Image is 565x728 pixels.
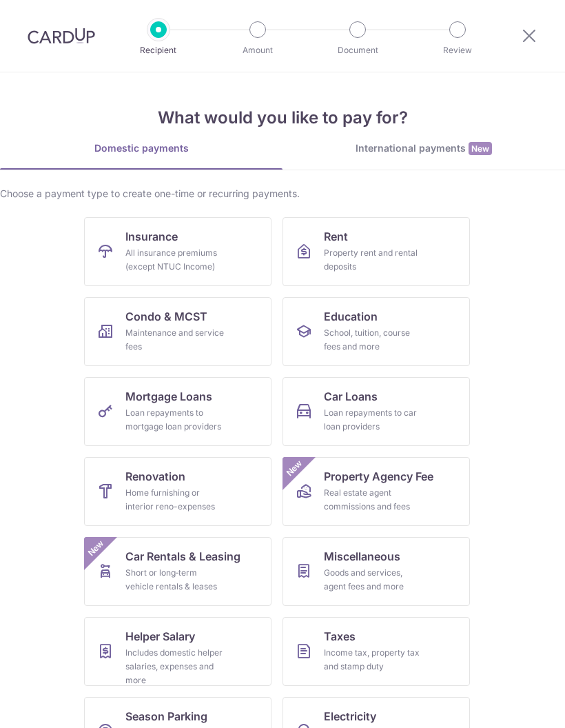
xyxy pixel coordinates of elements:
[282,217,470,286] a: RentProperty rent and rental deposits
[282,457,470,526] a: Property Agency FeeReal estate agent commissions and feesNew
[324,308,378,325] span: Education
[125,646,225,687] div: Includes domestic helper salaries, expenses and more
[125,406,225,434] div: Loan repayments to mortgage loan providers
[282,377,470,446] a: Car LoansLoan repayments to car loan providers
[125,566,225,594] div: Short or long‑term vehicle rentals & leases
[324,228,348,245] span: Rent
[324,548,400,565] span: Miscellaneous
[125,708,207,725] span: Season Parking
[324,628,356,645] span: Taxes
[84,377,271,446] a: Mortgage LoansLoan repayments to mortgage loan providers
[324,646,423,674] div: Income tax, property tax and stamp duty
[84,297,271,366] a: Condo & MCSTMaintenance and service fees
[282,537,470,606] a: MiscellaneousGoods and services, agent fees and more
[282,617,470,686] a: TaxesIncome tax, property tax and stamp duty
[125,628,195,645] span: Helper Salary
[85,537,107,560] span: New
[125,228,178,245] span: Insurance
[120,43,197,57] p: Recipient
[419,43,496,57] p: Review
[324,388,378,405] span: Car Loans
[469,142,492,155] span: New
[324,326,423,354] div: School, tuition, course fees and more
[283,457,306,480] span: New
[125,326,225,354] div: Maintenance and service fees
[324,566,423,594] div: Goods and services, agent fees and more
[125,308,207,325] span: Condo & MCST
[125,246,225,274] div: All insurance premiums (except NTUC Income)
[324,486,423,514] div: Real estate agent commissions and fees
[125,548,240,565] span: Car Rentals & Leasing
[84,457,271,526] a: RenovationHome furnishing or interior reno-expenses
[324,468,433,485] span: Property Agency Fee
[84,217,271,286] a: InsuranceAll insurance premiums (except NTUC Income)
[125,486,225,514] div: Home furnishing or interior reno-expenses
[282,297,470,366] a: EducationSchool, tuition, course fees and more
[125,468,185,485] span: Renovation
[84,617,271,686] a: Helper SalaryIncludes domestic helper salaries, expenses and more
[324,406,423,434] div: Loan repayments to car loan providers
[324,708,376,725] span: Electricity
[84,537,271,606] a: Car Rentals & LeasingShort or long‑term vehicle rentals & leasesNew
[319,43,396,57] p: Document
[324,246,423,274] div: Property rent and rental deposits
[125,388,212,405] span: Mortgage Loans
[28,28,95,44] img: CardUp
[219,43,296,57] p: Amount
[282,141,565,156] div: International payments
